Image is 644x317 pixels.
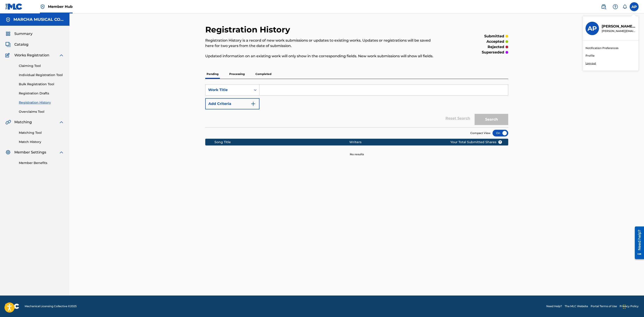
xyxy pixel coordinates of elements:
[486,39,504,44] p: accepted
[482,50,504,55] p: superseded
[59,53,64,58] img: expand
[611,2,620,11] div: Help
[19,109,64,114] a: Overclaims Tool
[48,4,73,9] span: Member Hub
[214,140,350,145] div: Song Title
[14,31,32,36] span: Summary
[19,91,64,96] a: Registration Drafts
[208,87,249,93] div: Work Title
[599,2,608,11] a: Public Search
[19,100,64,105] a: Registration History
[205,84,508,127] form: Search Form
[602,29,636,33] p: arizbel.pacheco@remexmusic.net
[565,304,588,308] a: The MLC Website
[59,150,64,155] img: expand
[254,69,273,79] p: Completed
[205,38,439,49] p: Registration History is a record of new work submissions or updates to existing works. Updates or...
[484,34,504,39] p: submitted
[5,42,28,47] a: CatalogCatalog
[19,130,64,135] a: Matching Tool
[19,161,64,165] a: Member Benefits
[5,17,11,22] img: Accounts
[350,147,364,156] p: No results
[205,69,220,79] p: Pending
[620,304,639,308] a: Privacy Policy
[631,4,637,10] span: AP
[14,119,32,125] span: Matching
[5,42,11,47] img: Catalog
[622,296,644,317] div: Widget de chat
[59,119,64,125] img: expand
[450,140,502,145] span: Your Total Submitted Shares
[205,98,259,109] button: Add Criteria
[586,46,618,50] a: Notification Preferences
[622,296,644,317] iframe: Chat Widget
[591,304,617,308] a: Portal Terms of Use
[470,131,491,135] span: Compact View
[19,140,64,144] a: Match History
[228,69,246,79] p: Processing
[601,4,606,9] img: search
[5,53,11,58] img: Works Registration
[349,140,465,145] div: Writers
[622,4,627,9] div: Notifications
[205,53,439,59] p: Updated information on an existing work will only show in the corresponding fields. New work subm...
[5,150,11,155] img: Member Settings
[630,2,639,11] div: User Menu
[14,42,28,47] span: Catalog
[13,17,64,22] h5: MARCHA MUSICAL CORP.
[5,31,11,36] img: Summary
[586,54,594,58] a: Profile
[19,73,64,77] a: Individual Registration Tool
[251,101,256,106] img: 9d2ae6d4665cec9f34b9.svg
[25,304,77,308] span: Mechanical Licensing Collective © 2025
[488,44,504,50] p: rejected
[19,64,64,68] a: Claiming Tool
[602,24,636,29] p: Arizbel Pacheco
[546,304,562,308] a: Need Help?
[5,304,19,309] img: logo
[14,53,49,58] span: Works Registration
[19,82,64,87] a: Bulk Registration Tool
[613,4,618,9] img: help
[205,25,292,35] h2: Registration History
[631,225,644,261] iframe: Resource Center
[586,61,596,65] p: Log out
[623,300,626,313] div: Arrastrar
[588,25,597,32] h3: AP
[40,4,45,9] img: Top Rightsholder
[5,3,23,10] img: MLC Logo
[5,119,11,125] img: Matching
[5,31,32,36] a: SummarySummary
[498,140,502,144] span: ?
[14,150,46,155] span: Member Settings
